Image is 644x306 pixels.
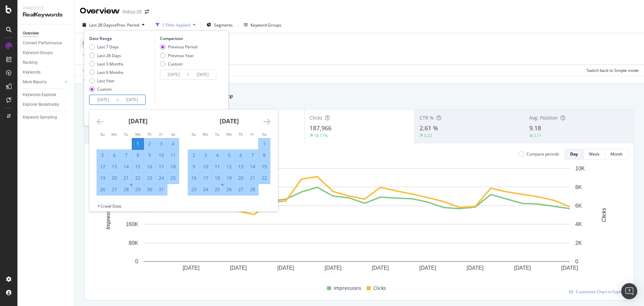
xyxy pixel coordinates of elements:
div: 3 [156,140,167,147]
button: Month [605,149,628,160]
button: Segments [204,19,235,30]
td: Selected. Friday, January 10, 2025 [156,149,167,161]
div: 14 [120,163,132,170]
div: 1 [132,140,144,147]
td: Selected. Friday, February 14, 2025 [247,161,259,172]
button: Switch back to Simple mode [584,65,639,76]
td: Selected. Monday, January 6, 2025 [109,149,120,161]
text: 6K [575,203,582,209]
td: Selected. Saturday, February 22, 2025 [259,172,270,184]
div: 11 [167,152,179,159]
div: 7 [120,152,132,159]
td: Selected. Friday, February 7, 2025 [247,149,259,161]
td: Selected. Sunday, January 19, 2025 [97,172,109,184]
td: Selected. Friday, February 21, 2025 [247,172,259,184]
td: Selected. Wednesday, February 12, 2025 [223,161,235,172]
div: 8 [259,152,270,159]
div: Explorer Bookmarks [23,101,59,108]
div: 12 [97,163,108,170]
td: Selected. Monday, February 24, 2025 [200,184,212,195]
td: Selected. Wednesday, February 5, 2025 [223,149,235,161]
input: End Date [189,70,216,79]
td: Selected. Sunday, February 9, 2025 [188,161,200,172]
div: 26 [223,186,235,193]
div: Overview [23,30,39,37]
div: 20 [235,175,247,181]
a: Ranking [23,59,69,66]
td: Selected. Thursday, January 2, 2025 [144,138,156,149]
td: Selected. Friday, February 28, 2025 [247,184,259,195]
div: 31 [156,186,167,193]
div: 18 [167,163,179,170]
div: Overview [80,5,120,17]
div: Move backward to switch to the previous month. [97,118,104,126]
small: We [226,132,232,137]
div: Previous Year [168,53,194,58]
button: Keyword Groups [241,19,284,30]
small: Tu [215,132,219,137]
a: Keyword Sampling [23,114,69,121]
div: Previous Period [168,44,197,50]
span: Avg. Position [529,115,558,121]
div: Last Year [97,78,115,84]
span: Clicks [310,115,322,121]
div: Last 28 Days [89,53,123,58]
div: 28 [120,186,132,193]
small: Th [238,132,243,137]
td: Selected. Tuesday, February 25, 2025 [212,184,223,195]
div: Crawl Date [101,203,121,209]
text: [DATE] [230,265,247,271]
div: 22 [259,175,270,181]
small: Mo [203,132,208,137]
td: Selected. Tuesday, January 21, 2025 [120,172,132,184]
div: 7 [247,152,258,159]
div: 20 [109,175,120,181]
td: Selected. Thursday, February 6, 2025 [235,149,247,161]
div: 4 [167,140,179,147]
td: Selected. Monday, January 20, 2025 [109,172,120,184]
div: Keywords Explorer [23,91,56,98]
a: Keyword Groups [23,49,69,56]
div: 28 [247,186,258,193]
text: 2K [575,240,582,246]
a: Keywords [23,69,69,76]
div: Last Year [89,78,123,84]
div: Keyword Groups [251,22,281,28]
strong: [DATE] [128,117,148,125]
a: More Reports [23,79,63,86]
div: 22 [132,175,144,181]
div: 21 [247,175,258,181]
div: Compare periods [527,151,559,157]
td: Selected. Wednesday, January 29, 2025 [132,184,144,195]
td: Selected. Sunday, February 2, 2025 [188,149,200,161]
small: We [135,132,141,137]
div: Calendar [89,110,278,203]
div: 1 [259,140,270,147]
text: 10K [575,166,585,171]
div: 12 [223,163,235,170]
span: Segments [214,22,233,28]
div: 27 [235,186,247,193]
div: 25 [167,175,179,181]
td: Selected. Saturday, February 15, 2025 [259,161,270,172]
div: 15 [132,163,144,170]
td: Selected. Tuesday, February 11, 2025 [212,161,223,172]
div: 3.11 [534,133,542,138]
td: Selected. Friday, January 31, 2025 [156,184,167,195]
div: Last 7 Days [97,44,119,50]
td: Selected. Wednesday, February 19, 2025 [223,172,235,184]
span: Device [83,40,95,46]
td: Selected. Monday, January 13, 2025 [109,161,120,172]
div: Custom [168,61,182,67]
td: Selected. Saturday, January 25, 2025 [167,172,179,184]
div: 15 [259,163,270,170]
td: Selected. Monday, January 27, 2025 [109,184,120,195]
td: Selected. Saturday, January 18, 2025 [167,161,179,172]
text: [DATE] [561,265,578,271]
td: Selected. Tuesday, February 4, 2025 [212,149,223,161]
div: Analytics [23,5,69,11]
div: Last 28 Days [97,53,121,58]
button: Last 28 DaysvsPrev. Period [80,19,147,30]
a: Customize Chart in Explorer [569,289,628,295]
span: 2.61 % [420,124,438,132]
